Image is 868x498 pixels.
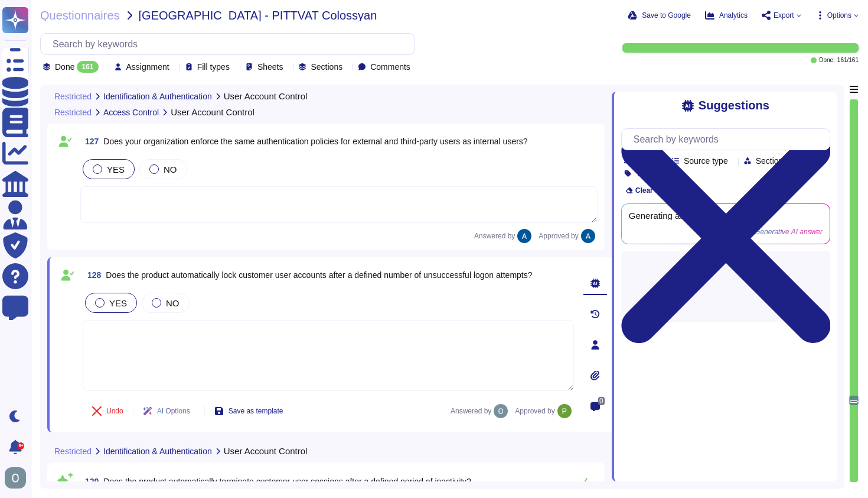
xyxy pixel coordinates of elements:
span: Does the product automatically terminate customer user sessions after a defined period of inactiv... [103,477,471,486]
span: Answered by [474,232,515,240]
span: Options [827,12,851,19]
span: 129 [80,477,99,486]
span: Questionnaires [40,9,120,21]
img: user [517,229,531,243]
img: user [581,229,595,243]
span: 161 / 161 [837,57,859,63]
span: NO [164,164,177,174]
span: Undo [106,408,123,415]
span: 128 [83,271,101,279]
input: Search by keywords [47,34,415,54]
span: YES [107,164,125,174]
button: Save to Google [628,11,691,20]
span: Does your organization enforce the same authentication policies for external and third-party user... [103,137,527,146]
span: Restricted [54,108,92,117]
div: 161 [77,61,98,73]
span: 127 [80,137,99,145]
span: AI Options [157,408,190,415]
img: user [494,404,508,418]
span: Restricted [54,447,92,455]
span: Comments [370,63,410,71]
span: Restricted [54,92,92,101]
span: Identification & Authentication [103,92,212,101]
span: Export [774,12,794,19]
span: User Account Control [224,447,308,455]
span: Sheets [257,63,283,71]
div: 9+ [17,442,24,450]
span: Done [55,63,74,71]
span: Approved by [515,408,554,415]
input: Search by keywords [628,129,830,150]
span: Analytics [719,12,748,19]
span: Approved by [539,232,578,240]
button: Analytics [705,11,748,20]
button: user [2,465,34,491]
span: Assignment [126,63,169,71]
span: Identification & Authentication [103,447,212,455]
span: Does the product automatically lock customer user accounts after a defined number of unsuccessful... [106,270,532,280]
img: user [557,404,572,418]
span: Answered by [451,408,491,415]
button: Undo [83,399,133,423]
span: 0 [598,397,605,405]
button: Save as template [205,399,293,423]
span: Done: [819,57,835,63]
span: Access Control [103,108,159,117]
span: User Account Control [171,108,254,117]
span: [GEOGRAPHIC_DATA] - PITTVAT Colossyan [139,9,377,21]
span: NO [166,298,180,308]
img: user [5,467,26,489]
span: Save to Google [642,12,691,19]
span: User Account Control [224,92,308,101]
span: Fill types [197,63,230,71]
span: Save as template [229,408,283,415]
span: YES [109,298,127,308]
span: Sections [311,63,342,71]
